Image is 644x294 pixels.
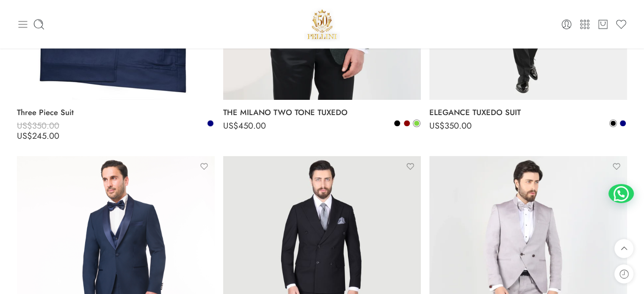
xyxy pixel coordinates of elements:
[17,104,215,121] a: Three Piece Suit
[429,120,445,132] span: US$
[429,104,627,121] a: ELEGANCE TUXEDO SUIT
[207,120,214,127] a: Navy
[615,19,627,30] a: Wishlist
[223,104,421,121] a: THE MILANO TWO TONE TUXEDO
[609,120,617,127] a: Black
[304,6,340,42] img: Pellini
[413,120,420,127] a: Green
[597,19,609,30] a: Cart
[17,130,32,142] span: US$
[429,120,472,132] bdi: 350.00
[403,120,411,127] a: Bordeaux
[561,19,572,30] a: Login / Register
[619,120,627,127] a: Navy
[223,120,238,132] span: US$
[223,120,266,132] bdi: 450.00
[393,120,401,127] a: Black
[304,6,340,42] a: Pellini -
[17,130,59,142] bdi: 245.00
[17,120,59,132] bdi: 350.00
[17,120,32,132] span: US$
